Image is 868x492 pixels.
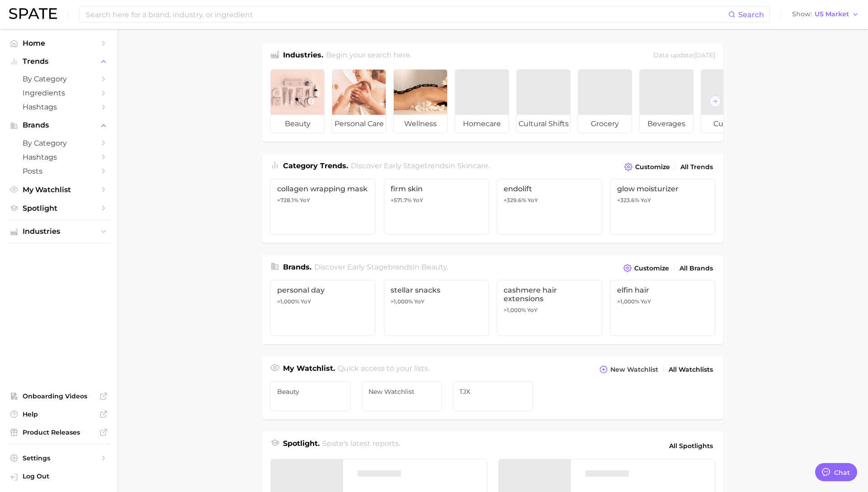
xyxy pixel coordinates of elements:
span: by Category [23,75,95,83]
span: beauty [421,263,447,271]
a: homecare [455,69,509,133]
h2: Quick access to your lists. [338,363,429,376]
a: stellar snacks>1,000% YoY [384,280,489,336]
span: elfin hair [617,286,709,294]
a: Ingredients [7,86,110,100]
span: Ingredients [23,89,95,97]
div: Data update: [DATE] [653,50,715,62]
input: Search here for a brand, industry, or ingredient [85,7,728,22]
button: Brands [7,118,110,132]
span: Trends [23,57,95,66]
span: beauty [271,115,324,133]
h1: My Watchlist. [283,363,335,376]
a: endolift+329.6% YoY [497,179,602,235]
a: TJX [453,381,533,411]
h1: Industries. [283,50,323,62]
span: YoY [301,298,311,305]
span: Customize [634,265,669,272]
span: Hashtags [23,103,95,111]
a: personal care [332,69,386,133]
span: collagen wrapping mask [277,184,369,193]
h1: Spotlight. [283,438,320,454]
button: Customize [621,262,671,274]
span: personal care [332,115,386,133]
span: Home [23,39,95,47]
a: beverages [639,69,693,133]
a: Onboarding Videos [7,389,110,403]
span: All Trends [680,163,713,171]
a: Product Releases [7,426,110,439]
span: New Watchlist [368,388,435,395]
a: Log out. Currently logged in with e-mail ameera.masud@digitas.com. [7,469,110,485]
button: Industries [7,225,110,238]
span: beverages [640,115,693,133]
span: +329.6% [504,197,526,203]
span: +728.1% [277,197,298,203]
img: SPATE [9,8,57,19]
span: Beauty [277,388,344,395]
span: >1,000% [504,307,526,313]
span: Category Trends . [283,161,348,170]
span: +571.7% [391,197,411,203]
a: grocery [578,69,632,133]
span: firm skin [391,184,482,193]
span: All Spotlights [669,440,713,451]
span: wellness [394,115,447,133]
span: All Brands [679,265,713,272]
span: YoY [527,307,538,314]
span: homecare [455,115,509,133]
button: Trends [7,55,110,68]
span: endolift [504,184,595,193]
span: US Market [815,12,849,17]
span: Industries [23,227,95,236]
button: Customize [622,161,672,173]
span: Help [23,410,95,418]
a: by Category [7,136,110,150]
span: Product Releases [23,428,95,436]
span: personal day [277,286,369,294]
button: Scroll Right [709,95,721,107]
span: grocery [578,115,632,133]
span: Show [792,12,812,17]
a: culinary [701,69,755,133]
span: Brands [23,121,95,129]
span: >1,000% [617,298,639,305]
button: ShowUS Market [790,9,861,20]
a: cashmere hair extensions>1,000% YoY [497,280,602,336]
a: Beauty [270,381,351,411]
span: Spotlight [23,204,95,213]
span: Discover Early Stage brands in . [314,263,448,271]
a: New Watchlist [362,381,442,411]
span: YoY [528,197,538,204]
span: TJX [459,388,526,395]
a: elfin hair>1,000% YoY [610,280,716,336]
span: YoY [641,298,651,305]
button: New Watchlist [597,363,660,376]
span: Search [738,10,764,19]
span: cashmere hair extensions [504,286,595,303]
span: Discover Early Stage trends in . [351,161,490,170]
a: glow moisturizer+323.6% YoY [610,179,716,235]
span: glow moisturizer [617,184,709,193]
a: Home [7,36,110,50]
span: Customize [635,163,670,171]
a: Help [7,407,110,421]
a: by Category [7,72,110,86]
span: skincare [457,161,488,170]
a: All Trends [678,161,715,173]
a: beauty [270,69,325,133]
span: All Watchlists [669,366,713,374]
span: >1,000% [391,298,413,305]
span: YoY [413,197,423,204]
a: All Brands [677,262,715,274]
span: culinary [701,115,755,133]
a: collagen wrapping mask+728.1% YoY [270,179,376,235]
span: New Watchlist [610,366,658,374]
span: YoY [414,298,425,305]
a: Settings [7,451,110,465]
a: cultural shifts [516,69,571,133]
span: stellar snacks [391,286,482,294]
a: Hashtags [7,150,110,164]
span: Brands . [283,263,311,271]
span: +323.6% [617,197,639,203]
